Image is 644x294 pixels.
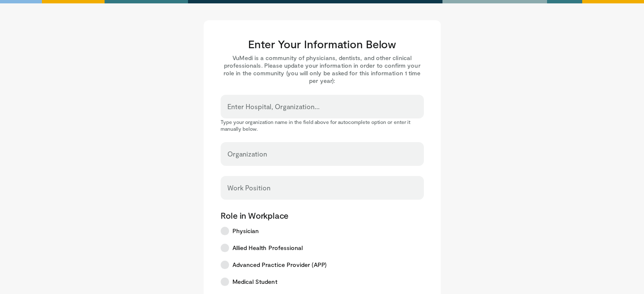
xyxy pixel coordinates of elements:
[227,179,271,196] label: Work Position
[221,37,424,51] h3: Enter Your Information Below
[232,227,259,235] span: Physician
[221,118,424,132] p: Type your organization name in the field above for autocomplete option or enter it manually below.
[227,146,267,162] label: Organization
[221,54,424,85] p: VuMedi is a community of physicians, dentists, and other clinical professionals. Please update yo...
[232,244,303,252] span: Allied Health Professional
[227,98,320,115] label: Enter Hospital, Organization...
[232,261,326,269] span: Advanced Practice Provider (APP)
[221,210,424,221] p: Role in Workplace
[232,278,277,286] span: Medical Student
